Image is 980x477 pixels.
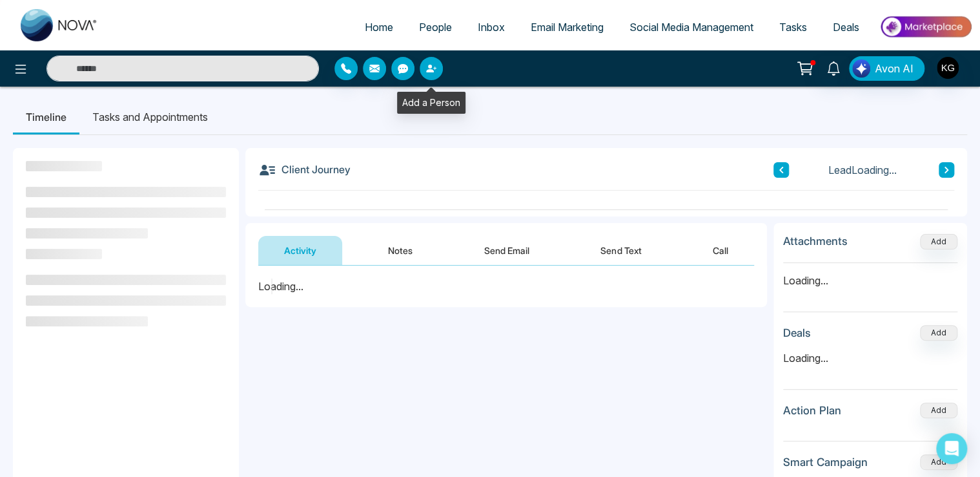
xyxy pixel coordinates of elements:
[920,403,957,418] button: Add
[258,161,351,179] h3: Client Journey
[362,236,438,265] button: Notes
[852,59,870,78] img: Lead Flow
[79,100,221,134] li: Tasks and Appointments
[617,15,766,39] a: Social Media Management
[458,236,555,265] button: Send Email
[779,21,807,34] span: Tasks
[465,15,518,39] a: Inbox
[419,21,452,34] span: People
[879,12,972,41] img: Market-place.gif
[478,21,505,34] span: Inbox
[406,15,465,39] a: People
[875,61,914,76] span: Avon AI
[518,15,617,39] a: Email Marketing
[783,350,957,366] p: Loading...
[783,263,957,288] p: Loading...
[687,236,754,265] button: Call
[21,9,98,41] img: Nova CRM Logo
[397,92,465,114] div: Add a Person
[920,235,957,246] span: Add
[766,15,820,39] a: Tasks
[13,100,79,134] li: Timeline
[920,454,957,470] button: Add
[531,21,604,34] span: Email Marketing
[849,56,924,81] button: Avon AI
[629,21,753,34] span: Social Media Management
[783,404,841,417] h3: Action Plan
[352,15,406,39] a: Home
[920,234,957,249] button: Add
[258,236,342,265] button: Activity
[365,21,393,34] span: Home
[828,162,897,178] span: Lead Loading...
[258,279,754,294] div: Loading...
[820,15,872,39] a: Deals
[575,236,667,265] button: Send Text
[833,21,859,34] span: Deals
[920,325,957,341] button: Add
[936,433,967,464] div: Open Intercom Messenger
[783,326,811,339] h3: Deals
[783,456,868,469] h3: Smart Campaign
[783,235,848,248] h3: Attachments
[937,57,959,79] img: User Avatar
